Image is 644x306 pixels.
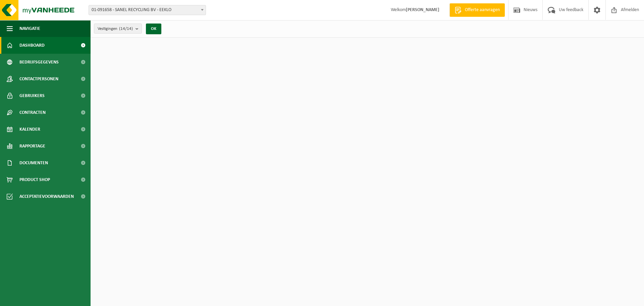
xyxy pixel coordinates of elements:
[463,7,501,13] span: Offerte aanvragen
[19,87,45,104] span: Gebruikers
[89,5,206,15] span: 01-091658 - SANEL RECYCLING BV - EEKLO
[406,7,439,12] strong: [PERSON_NAME]
[19,104,46,121] span: Contracten
[449,3,505,17] a: Offerte aanvragen
[19,71,58,87] span: Contactpersonen
[89,5,206,15] span: 01-091658 - SANEL RECYCLING BV - EEKLO
[19,171,50,188] span: Product Shop
[19,20,40,37] span: Navigatie
[19,188,74,205] span: Acceptatievoorwaarden
[19,37,45,54] span: Dashboard
[98,24,133,34] span: Vestigingen
[94,24,142,34] button: Vestigingen(14/14)
[19,54,59,71] span: Bedrijfsgegevens
[19,155,48,171] span: Documenten
[19,138,45,155] span: Rapportage
[19,121,40,138] span: Kalender
[146,24,161,34] button: OK
[119,27,133,31] count: (14/14)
